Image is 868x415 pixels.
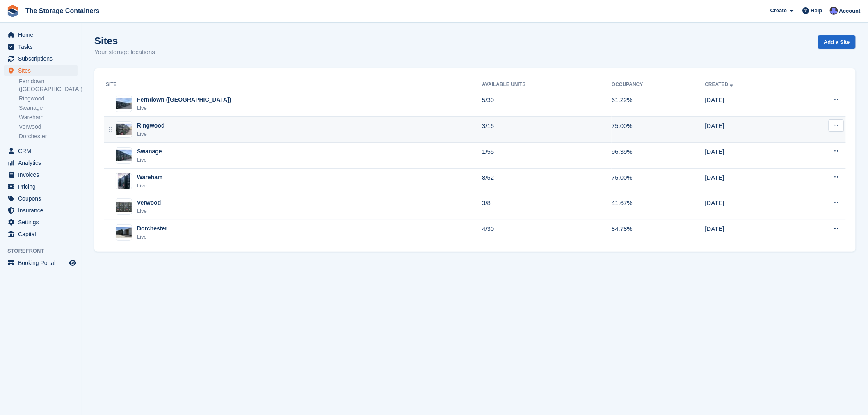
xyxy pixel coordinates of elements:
td: [DATE] [705,194,795,220]
img: Image of Wareham site [118,173,130,189]
span: Sites [18,65,67,76]
span: Coupons [18,193,67,204]
span: Tasks [18,41,67,52]
td: 41.67% [612,194,705,220]
span: CRM [18,145,67,157]
th: Occupancy [612,78,705,91]
a: menu [4,217,78,228]
span: Booking Portal [18,257,67,269]
span: Subscriptions [18,53,67,64]
div: Live [137,104,231,112]
div: Verwood [137,198,161,207]
td: 3/8 [482,194,612,220]
div: Ferndown ([GEOGRAPHIC_DATA]) [137,96,231,104]
a: The Storage Containers [22,4,103,18]
td: [DATE] [705,117,795,143]
div: Live [137,156,162,164]
a: menu [4,228,78,240]
a: Created [705,82,735,87]
span: Settings [18,217,67,228]
a: Preview store [68,258,78,268]
img: Image of Dorchester site [116,227,132,238]
div: Swanage [137,147,162,156]
td: [DATE] [705,169,795,194]
a: menu [4,205,78,216]
h1: Sites [94,35,155,46]
a: menu [4,65,78,76]
a: menu [4,53,78,64]
td: [DATE] [705,220,795,245]
a: Ringwood [19,95,78,103]
p: Your storage locations [94,48,155,57]
div: Dorchester [137,224,167,233]
td: [DATE] [705,143,795,169]
span: Capital [18,228,67,240]
a: Add a Site [818,35,856,49]
td: 3/16 [482,117,612,143]
span: Account [839,7,861,15]
div: Ringwood [137,121,165,130]
a: menu [4,145,78,157]
div: Live [137,233,167,241]
td: 8/52 [482,169,612,194]
a: menu [4,41,78,52]
div: Live [137,130,165,138]
span: Create [770,7,787,15]
th: Available Units [482,78,612,91]
div: Wareham [137,173,163,182]
img: Dan Excell [830,7,838,15]
a: Verwood [19,123,78,131]
a: menu [4,29,78,41]
td: 84.78% [612,220,705,245]
th: Site [104,78,482,91]
img: Image of Verwood site [116,202,132,212]
td: 96.39% [612,143,705,169]
td: 4/30 [482,220,612,245]
a: Ferndown ([GEOGRAPHIC_DATA]) [19,78,78,93]
img: Image of Ferndown (Longham) site [116,98,132,110]
a: Swanage [19,104,78,112]
td: 75.00% [612,169,705,194]
span: Home [18,29,67,41]
td: 75.00% [612,117,705,143]
a: menu [4,169,78,180]
div: Live [137,207,161,215]
img: Image of Ringwood site [116,124,132,136]
span: Storefront [7,247,82,255]
span: Analytics [18,157,67,169]
img: stora-icon-8386f47178a22dfd0bd8f6a31ec36ba5ce8667c1dd55bd0f319d3a0aa187defe.svg [7,5,19,17]
td: 1/55 [482,143,612,169]
a: menu [4,257,78,269]
img: Image of Swanage site [116,150,132,162]
td: 61.22% [612,91,705,117]
a: menu [4,181,78,192]
span: Insurance [18,205,67,216]
span: Help [811,7,822,15]
span: Invoices [18,169,67,180]
td: 5/30 [482,91,612,117]
span: Pricing [18,181,67,192]
a: menu [4,193,78,204]
a: Dorchester [19,132,78,140]
a: Wareham [19,114,78,121]
div: Live [137,182,163,190]
a: menu [4,157,78,169]
td: [DATE] [705,91,795,117]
